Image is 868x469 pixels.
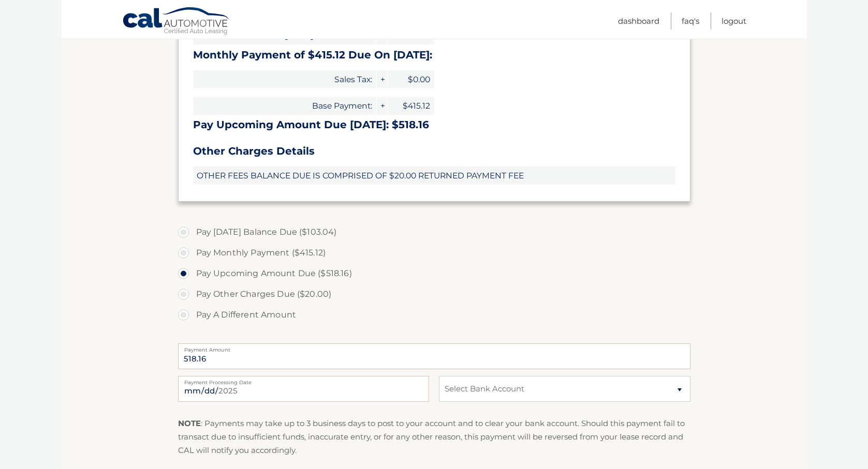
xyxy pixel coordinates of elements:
[178,418,201,428] strong: NOTE
[178,343,690,352] label: Payment Amount
[178,376,429,402] input: Payment Date
[178,417,690,458] p: : Payments may take up to 3 business days to post to your account and to clear your bank account....
[122,7,231,37] a: Cal Automotive
[178,343,690,369] input: Payment Amount
[178,243,690,263] label: Pay Monthly Payment ($415.12)
[193,97,376,115] span: Base Payment:
[388,97,434,115] span: $415.12
[193,118,675,131] h3: Pay Upcoming Amount Due [DATE]: $518.16
[377,97,387,115] span: +
[178,263,690,284] label: Pay Upcoming Amount Due ($518.16)
[722,12,746,29] a: Logout
[178,305,690,325] label: Pay A Different Amount
[178,284,690,305] label: Pay Other Charges Due ($20.00)
[193,167,675,185] span: OTHER FEES BALANCE DUE IS COMPRISED OF $20.00 RETURNED PAYMENT FEE
[377,70,387,88] span: +
[193,145,675,158] h3: Other Charges Details
[682,12,699,29] a: FAQ's
[178,376,429,384] label: Payment Processing Date
[193,49,675,62] h3: Monthly Payment of $415.12 Due On [DATE]:
[193,70,376,88] span: Sales Tax:
[178,222,690,243] label: Pay [DATE] Balance Due ($103.04)
[388,70,434,88] span: $0.00
[618,12,659,29] a: Dashboard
